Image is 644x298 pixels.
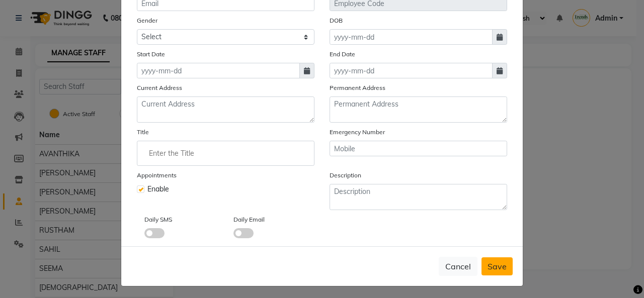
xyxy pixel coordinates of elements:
[439,257,477,276] button: Cancel
[330,171,361,180] label: Description
[144,215,172,224] label: Daily SMS
[233,215,265,224] label: Daily Email
[330,29,493,45] input: yyyy-mm-dd
[330,128,385,137] label: Emergency Number
[147,184,169,194] span: Enable
[141,143,310,163] input: Enter the Title
[488,261,507,271] span: Save
[330,83,385,92] label: Permanent Address
[330,50,355,59] label: End Date
[137,63,300,78] input: yyyy-mm-dd
[137,83,182,92] label: Current Address
[137,171,177,180] label: Appointments
[137,50,165,59] label: Start Date
[330,16,343,25] label: DOB
[330,63,493,78] input: yyyy-mm-dd
[137,16,157,25] label: Gender
[137,128,149,137] label: Title
[330,141,507,156] input: Mobile
[481,257,513,275] button: Save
